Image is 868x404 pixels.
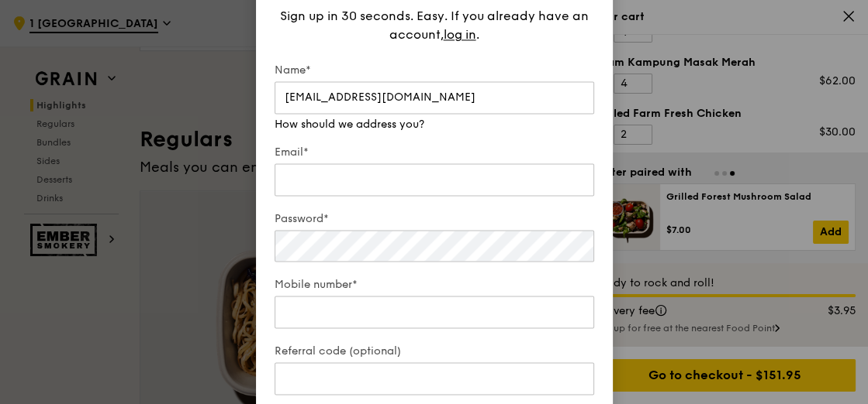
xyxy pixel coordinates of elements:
label: Email* [275,145,594,160]
span: log in [444,26,476,44]
label: Password* [275,211,594,227]
span: Sign up in 30 seconds. Easy. If you already have an account, [280,9,589,42]
label: Referral code (optional) [275,344,594,360]
div: How should we address you? [275,117,594,132]
label: Name* [275,63,594,78]
label: Mobile number* [275,278,594,293]
span: . [476,27,479,42]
